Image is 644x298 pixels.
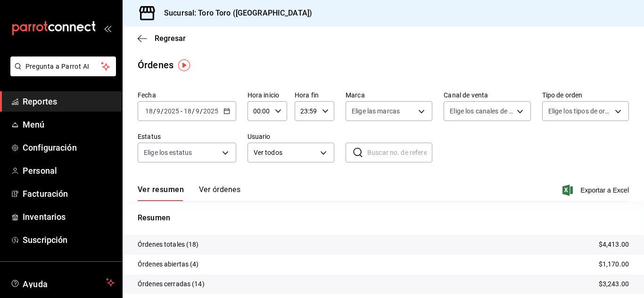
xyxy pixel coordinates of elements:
[138,185,240,201] div: navigation tabs
[138,240,199,250] p: Órdenes totales (18)
[145,107,153,115] input: --
[542,92,629,98] label: Tipo de orden
[346,92,432,98] label: Marca
[200,107,203,115] span: /
[23,187,115,200] span: Facturación
[138,185,184,201] button: Ver resumen
[195,107,200,115] input: --
[599,279,629,289] p: $3,243.00
[138,279,205,289] p: Órdenes cerradas (14)
[181,107,182,115] span: -
[156,107,161,115] input: --
[254,148,317,158] span: Ver todos
[199,185,240,201] button: Ver órdenes
[248,133,334,140] label: Usuario
[203,107,219,115] input: ----
[178,59,190,71] img: Tooltip marker
[138,133,236,140] label: Estatus
[23,118,115,131] span: Menú
[599,240,629,250] p: $4,413.00
[144,148,192,157] span: Elige los estatus
[7,68,116,78] a: Pregunta a Parrot AI
[444,92,530,98] label: Canal de venta
[367,143,432,162] input: Buscar no. de referencia
[23,210,115,223] span: Inventarios
[352,106,400,116] span: Elige las marcas
[138,212,629,224] p: Resumen
[138,92,236,98] label: Fecha
[138,34,186,43] button: Regresar
[157,8,312,19] h3: Sucursal: Toro Toro ([GEOGRAPHIC_DATA])
[23,141,115,154] span: Configuración
[23,95,115,108] span: Reportes
[295,92,334,98] label: Hora fin
[153,107,156,115] span: /
[192,107,195,115] span: /
[25,62,101,72] span: Pregunta a Parrot AI
[155,34,186,43] span: Regresar
[183,107,192,115] input: --
[138,259,199,269] p: Órdenes abiertas (4)
[564,185,629,196] button: Exportar a Excel
[161,107,164,115] span: /
[104,24,111,32] button: open_drawer_menu
[10,56,116,76] button: Pregunta a Parrot AI
[164,107,180,115] input: ----
[599,259,629,269] p: $1,170.00
[23,277,102,288] span: Ayuda
[248,92,287,98] label: Hora inicio
[23,164,115,177] span: Personal
[450,106,513,116] span: Elige los canales de venta
[138,58,173,72] div: Órdenes
[23,234,115,246] span: Suscripción
[548,106,611,116] span: Elige los tipos de orden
